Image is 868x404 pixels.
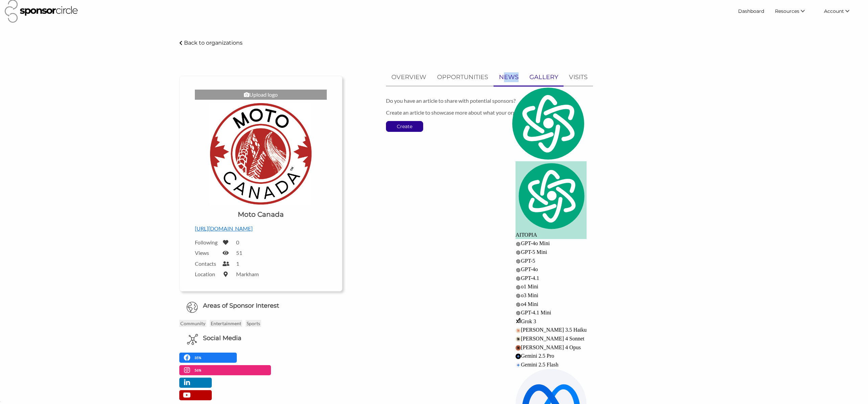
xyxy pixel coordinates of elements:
img: gpt-black.svg [516,250,521,255]
span: Account [824,8,844,14]
img: gpt-black.svg [516,276,521,281]
img: gpt-black.svg [516,293,521,299]
div: [PERSON_NAME] 4 Opus [516,343,587,352]
label: Views [195,249,219,256]
img: claude-35-haiku.svg [516,328,521,333]
div: o1 Mini [516,282,587,291]
label: Markham [236,271,259,277]
p: Entertainment [210,320,242,327]
div: AITOPIA [516,161,587,239]
p: OVERVIEW [391,72,426,82]
p: Create an article to showcase more about what your organization does! [386,109,689,116]
span: Resources [775,8,799,14]
div: GPT-4o [516,265,587,274]
img: gpt-black.svg [516,310,521,316]
p: VISITS [569,72,588,82]
div: Gemini 2.5 Flash [516,360,587,369]
p: OPPORTUNITIES [437,72,488,82]
p: Do you have an article to share with potential sponsors? [386,97,689,104]
img: gemini-20-flash.svg [516,362,521,368]
div: Gemini 2.5 Pro [516,352,587,360]
img: logo.svg [509,86,587,161]
p: 56% [195,367,203,374]
div: o3 Mini [516,291,587,300]
div: GPT-4o Mini [516,239,587,248]
img: gpt-black.svg [516,285,521,290]
label: 51 [236,249,242,256]
div: [PERSON_NAME] 3.5 Haiku [516,326,587,334]
p: [URL][DOMAIN_NAME] [195,224,327,233]
div: GPT-5 [516,257,587,265]
img: Social Media Icon [187,334,198,345]
label: Contacts [195,260,219,267]
div: o4 Mini [516,300,587,309]
div: GPT-4.1 [516,274,587,283]
p: Community [179,320,206,327]
img: gpt-black.svg [516,259,521,264]
div: [PERSON_NAME] 4 Sonnet [516,334,587,343]
p: Back to organizations [184,40,243,46]
img: gpt-black.svg [516,302,521,307]
label: Location [195,271,219,277]
li: Resources [770,5,819,17]
p: NEWS [499,72,519,82]
img: logo.svg [516,161,587,231]
img: Moto Canada Logo [210,103,312,205]
div: Upload logo [195,90,327,100]
img: gpt-black.svg [516,241,521,247]
h6: Social Media [203,334,242,342]
p: GALLERY [529,72,558,82]
p: Create [386,121,423,132]
li: Account [819,5,863,17]
img: gemini-15-pro.svg [516,354,521,359]
p: Sports [246,320,261,327]
img: Globe Icon [186,302,198,313]
p: 35% [195,355,203,361]
label: 0 [236,239,239,245]
div: GPT-5 Mini [516,248,587,257]
h1: Moto Canada [238,210,284,219]
div: GPT-4.1 Mini [516,308,587,317]
img: gpt-black.svg [516,267,521,273]
div: Grok 3 [516,317,587,326]
img: claude-35-opus.svg [516,345,521,351]
h6: Areas of Sponsor Interest [174,302,347,310]
img: claude-35-sonnet.svg [516,336,521,342]
label: 1 [236,260,239,267]
a: Dashboard [733,5,770,17]
label: Following [195,239,219,245]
